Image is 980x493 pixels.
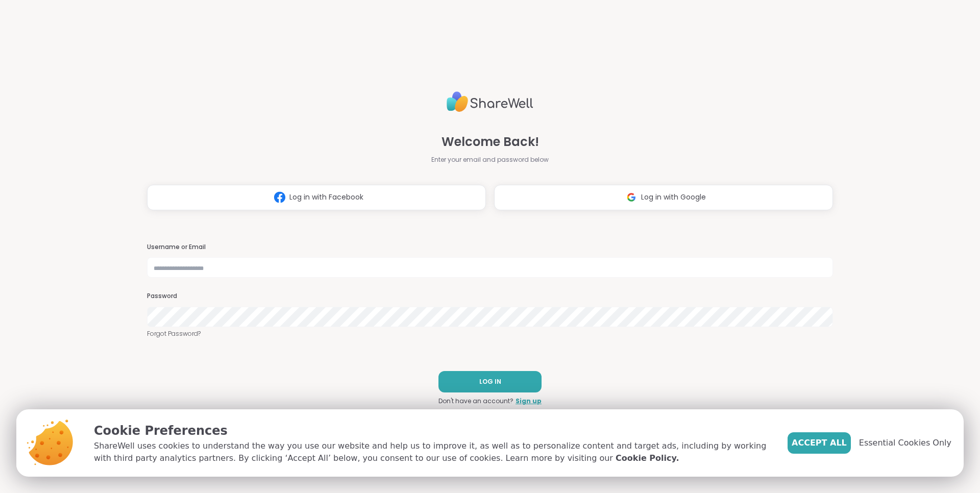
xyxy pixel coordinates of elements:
[94,440,771,464] p: ShareWell uses cookies to understand the way you use our website and help us to improve it, as we...
[479,377,501,386] span: LOG IN
[622,188,641,207] img: ShareWell Logomark
[447,87,533,116] img: ShareWell Logo
[641,192,706,203] span: Log in with Google
[494,185,833,210] button: Log in with Google
[792,437,847,449] span: Accept All
[431,155,549,164] span: Enter your email and password below
[616,452,679,464] a: Cookie Policy.
[788,432,851,454] button: Accept All
[147,185,486,210] button: Log in with Facebook
[516,397,542,406] a: Sign up
[147,292,833,301] h3: Password
[94,422,771,440] p: Cookie Preferences
[270,188,289,207] img: ShareWell Logomark
[147,329,833,338] a: Forgot Password?
[438,371,542,392] button: LOG IN
[442,133,539,151] span: Welcome Back!
[289,192,363,203] span: Log in with Facebook
[859,437,951,449] span: Essential Cookies Only
[147,243,833,252] h3: Username or Email
[438,397,513,406] span: Don't have an account?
